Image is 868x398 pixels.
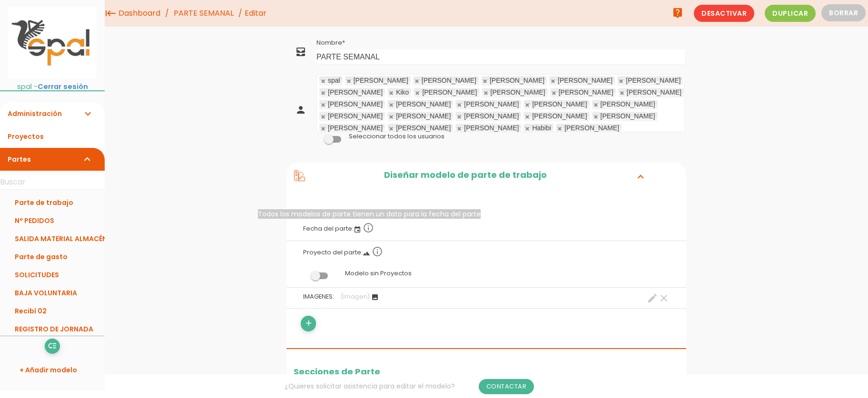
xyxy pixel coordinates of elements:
[328,89,383,96] div: [PERSON_NAME]
[422,89,477,96] div: [PERSON_NAME]
[694,5,754,22] span: Desactivar
[396,101,451,107] div: [PERSON_NAME]
[294,264,679,282] label: Modelo sin Proyectos
[304,316,313,331] i: add
[295,46,306,58] i: all_inbox
[349,132,444,141] label: Seleccionar todos los usuarios
[371,293,379,301] i: image
[532,113,587,119] div: [PERSON_NAME]
[38,82,88,91] a: Cerrar sesión
[626,78,681,84] div: [PERSON_NAME]
[82,102,93,125] i: expand_more
[668,3,687,22] a: live_help
[559,89,613,96] div: [PERSON_NAME]
[490,78,544,84] div: [PERSON_NAME]
[303,292,334,301] span: IMAGENES:
[532,125,551,131] div: Habibi
[464,125,519,131] div: [PERSON_NAME]
[396,113,451,119] div: [PERSON_NAME]
[48,339,57,354] i: low_priority
[564,125,619,131] div: [PERSON_NAME]
[306,170,626,183] h2: Diseñar modelo de parte de trabajo
[258,209,481,219] div: Todos los modelos de parte tienen un dato para la fecha del parte
[491,89,545,96] div: [PERSON_NAME]
[372,246,383,257] i: info_outline
[105,374,714,398] div: ¿Quieres solicitar asistencia para editar el modelo?
[354,78,408,84] div: [PERSON_NAME]
[363,250,370,257] i: landscape
[601,113,655,119] div: [PERSON_NAME]
[672,3,683,22] i: live_help
[294,217,679,238] label: Fecha del parte:
[8,7,97,78] img: itcons-logo
[295,104,306,116] i: person
[286,208,686,217] h2: Datos de cabecera
[328,125,383,131] div: [PERSON_NAME]
[245,8,266,19] span: Editar
[328,78,340,84] div: spal
[363,222,374,233] i: info_outline
[354,226,361,233] i: event
[647,292,658,304] a: create
[45,339,60,354] a: low_priority
[532,101,587,107] div: [PERSON_NAME]
[328,113,383,119] div: [PERSON_NAME]
[328,101,383,107] div: [PERSON_NAME]
[5,359,100,381] a: + Añadir modelo
[301,316,316,331] a: add
[316,39,345,47] label: Nombre
[294,241,679,262] label: Proyecto del parte:
[464,113,519,119] div: [PERSON_NAME]
[821,4,866,21] button: Borrar
[627,89,681,96] div: [PERSON_NAME]
[422,78,476,84] div: [PERSON_NAME]
[765,5,816,22] span: Duplicar
[340,292,370,301] span: (Imagen)
[658,292,670,304] a: clear
[633,170,648,183] i: expand_more
[82,148,93,171] i: expand_more
[396,125,451,131] div: [PERSON_NAME]
[294,367,679,377] h2: Secciones de Parte
[479,379,534,394] a: Contactar
[464,101,519,107] div: [PERSON_NAME]
[558,78,612,84] div: [PERSON_NAME]
[601,101,655,107] div: [PERSON_NAME]
[396,89,409,96] div: Kiko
